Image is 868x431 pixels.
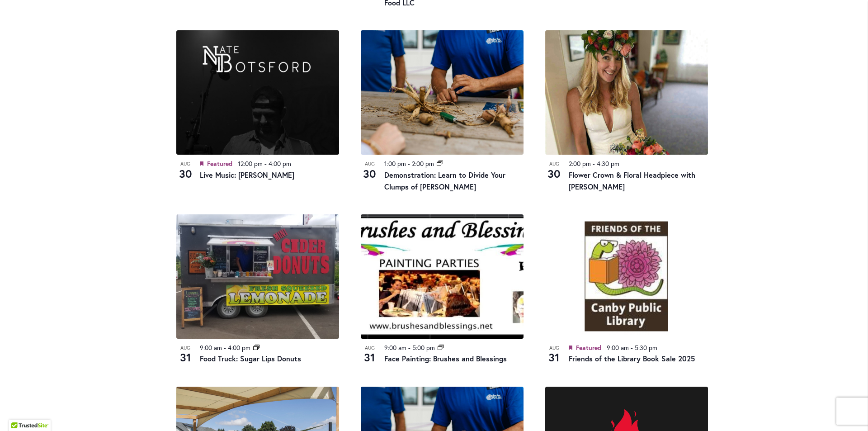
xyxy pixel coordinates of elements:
span: 30 [176,166,194,181]
span: Aug [176,160,194,168]
span: - [264,159,267,168]
span: - [631,343,633,352]
span: Featured [576,343,601,352]
time: 12:00 pm [238,159,263,168]
img: Friends of the Canby Library [545,214,708,339]
span: 31 [176,350,194,365]
time: 4:00 pm [269,159,291,168]
time: 5:30 pm [635,343,657,352]
span: 31 [361,350,379,365]
span: Aug [361,160,379,168]
em: Featured [200,159,203,169]
img: Brushes and Blessings – Face Painting [361,214,524,339]
a: Friends of the Library Book Sale 2025 [569,354,695,363]
a: Flower Crown & Floral Headpiece with [PERSON_NAME] [569,170,695,191]
time: 9:00 am [607,343,629,352]
span: - [224,343,226,352]
span: 30 [545,166,563,181]
span: - [408,343,410,352]
span: Aug [545,160,563,168]
span: Aug [545,344,563,352]
em: Featured [569,343,572,353]
time: 1:00 pm [384,159,406,168]
time: 9:00 am [200,343,222,352]
time: 2:00 pm [412,159,434,168]
span: - [593,159,595,168]
img: Live Music: Nate Botsford [176,30,339,155]
time: 4:30 pm [597,159,619,168]
a: Live Music: [PERSON_NAME] [200,170,294,180]
time: 9:00 am [384,343,406,352]
time: 5:00 pm [412,343,435,352]
span: 30 [361,166,379,181]
time: 2:00 pm [569,159,591,168]
img: Food Truck: Sugar Lips Apple Cider Donuts [176,214,339,339]
span: 31 [545,350,563,365]
time: 4:00 pm [228,343,250,352]
iframe: Launch Accessibility Center [7,399,32,424]
a: Face Painting: Brushes and Blessings [384,354,507,363]
span: Aug [361,344,379,352]
a: Demonstration: Learn to Divide Your Clumps of [PERSON_NAME] [384,170,505,191]
span: - [408,159,410,168]
img: Dividing Dahlia Tuber Clumps [361,30,524,155]
span: Featured [207,159,232,168]
a: Food Truck: Sugar Lips Donuts [200,354,301,363]
span: Aug [176,344,194,352]
img: b284bd7096be338c8ed21c48efb305c5 [545,30,708,155]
